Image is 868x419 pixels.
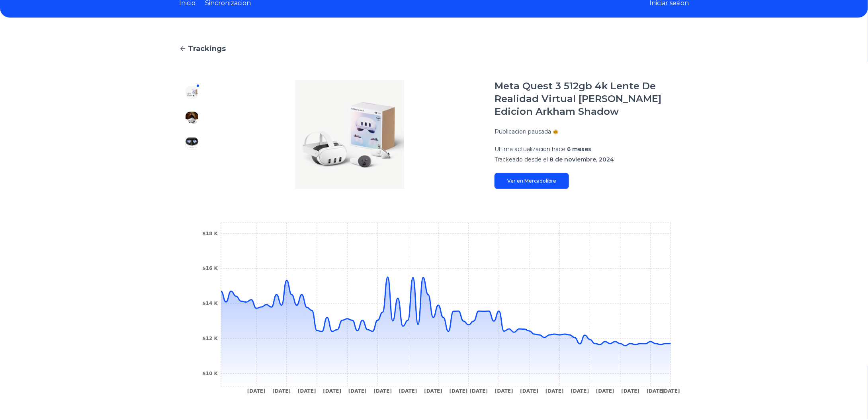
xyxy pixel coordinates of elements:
[373,389,392,394] tspan: [DATE]
[348,389,367,394] tspan: [DATE]
[247,389,266,394] tspan: [DATE]
[495,173,569,189] a: Ver en Mercadolibre
[323,389,341,394] tspan: [DATE]
[567,146,591,153] span: 6 meses
[186,137,198,150] img: Meta Quest 3 512gb 4k Lente De Realidad Virtual Blanco Edicion Arkham Shadow
[221,80,479,189] img: Meta Quest 3 512gb 4k Lente De Realidad Virtual Blanco Edicion Arkham Shadow
[495,156,548,163] span: Trackeado desde el
[424,389,442,394] tspan: [DATE]
[202,336,218,341] tspan: $12 K
[186,112,198,124] img: Meta Quest 3 512gb 4k Lente De Realidad Virtual Blanco Edicion Arkham Shadow
[622,389,640,394] tspan: [DATE]
[399,389,417,394] tspan: [DATE]
[179,43,689,54] a: Trackings
[470,389,488,394] tspan: [DATE]
[202,266,218,271] tspan: $16 K
[273,389,291,394] tspan: [DATE]
[495,389,513,394] tspan: [DATE]
[520,389,539,394] tspan: [DATE]
[662,389,680,394] tspan: [DATE]
[186,86,198,99] img: Meta Quest 3 512gb 4k Lente De Realidad Virtual Blanco Edicion Arkham Shadow
[596,389,614,394] tspan: [DATE]
[495,128,551,136] p: Publicacion pausada
[202,371,218,376] tspan: $10 K
[495,80,689,118] h1: Meta Quest 3 512gb 4k Lente De Realidad Virtual [PERSON_NAME] Edicion Arkham Shadow
[549,156,614,163] span: 8 de noviembre, 2024
[450,389,468,394] tspan: [DATE]
[202,301,218,307] tspan: $14 K
[495,146,565,153] span: Ultima actualizacion hace
[298,389,316,394] tspan: [DATE]
[647,389,665,394] tspan: [DATE]
[188,43,226,54] span: Trackings
[202,231,218,236] tspan: $18 K
[545,389,564,394] tspan: [DATE]
[571,389,589,394] tspan: [DATE]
